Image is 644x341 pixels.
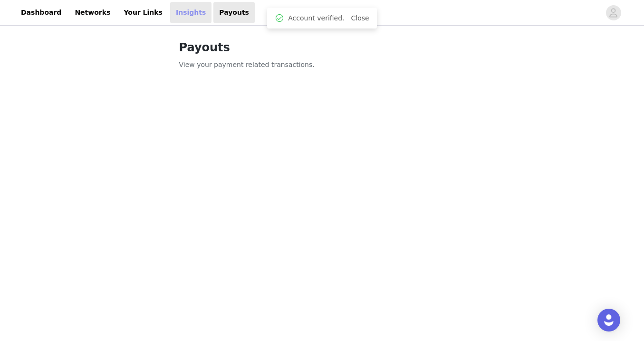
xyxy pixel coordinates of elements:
[170,2,211,23] a: Insights
[609,5,618,20] div: avatar
[69,2,116,23] a: Networks
[351,14,369,22] a: Close
[179,39,465,56] h1: Payouts
[213,2,255,23] a: Payouts
[15,2,67,23] a: Dashboard
[597,309,620,332] div: Open Intercom Messenger
[288,13,344,23] span: Account verified.
[179,60,465,70] p: View your payment related transactions.
[118,2,168,23] a: Your Links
